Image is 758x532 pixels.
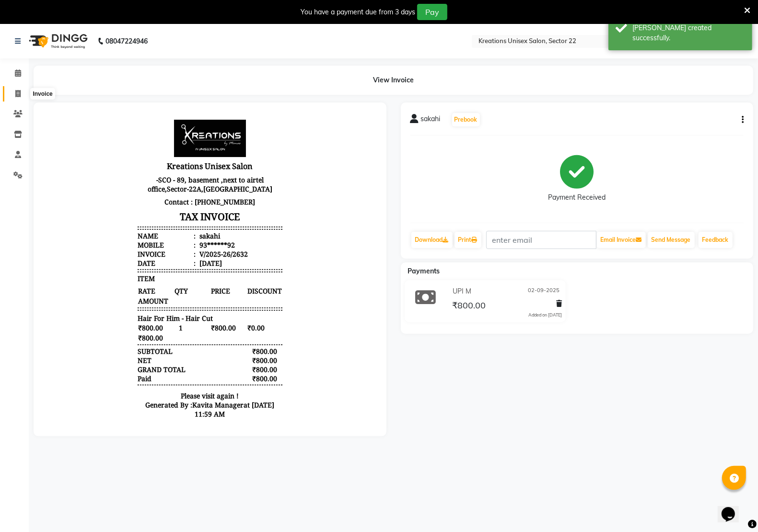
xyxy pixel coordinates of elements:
span: : [151,147,152,156]
div: SUBTOTAL [94,235,129,244]
div: Generated By : at [DATE] 11:59 AM [94,288,239,306]
button: Prebook [452,113,480,126]
div: View Invoice [34,66,753,95]
div: ₹800.00 [204,235,239,244]
a: Print [455,232,481,248]
div: NET [94,244,108,253]
a: Download [411,232,453,248]
p: Please visit again ! [94,279,239,288]
div: Invoice [94,137,152,147]
span: ₹800.00 [94,211,130,221]
div: ₹800.00 [204,262,239,271]
span: Hair For Him - Hair Cut [94,202,170,211]
span: Kavita Manager [149,288,200,297]
span: : [151,137,152,147]
span: 02-09-2025 [528,286,560,296]
div: sakahi [154,119,177,128]
span: UPI M [453,286,471,296]
span: ₹800.00 [94,221,130,231]
div: You have a payment due from 3 days [301,7,415,17]
button: Send Message [648,232,695,248]
span: 1 [131,211,166,221]
span: : [151,128,152,137]
img: logo [24,28,90,55]
div: V/2025-26/2632 [154,137,205,147]
div: Bill created successfully. [632,23,745,43]
div: Invoice [30,88,55,100]
div: ₹800.00 [204,244,239,253]
b: 08047224946 [105,28,148,55]
span: : [151,119,152,128]
div: ₹800.00 [204,253,239,262]
span: sakahi [421,114,441,127]
h3: Kreations Unisex Salon [94,47,239,61]
button: Email Invoice [597,232,646,248]
div: Payment Received [548,193,606,203]
p: -SCO - 89, basement ,next to airtel office,Sector-22A,[GEOGRAPHIC_DATA] [94,61,239,83]
div: Name [94,119,152,128]
span: AMOUNT [94,184,130,194]
span: PRICE [167,174,203,184]
iframe: chat widget [718,494,748,522]
span: DISCOUNT [204,174,239,184]
span: ₹800.00 [452,300,486,313]
span: QTY [131,174,166,184]
div: Mobile [94,128,152,137]
span: ITEM [94,162,112,171]
div: Added on [DATE] [528,312,562,318]
span: ₹800.00 [167,211,203,221]
p: Contact : [PHONE_NUMBER] [94,83,239,96]
img: file_1714638313326.jpeg [131,8,203,45]
h3: TAX INVOICE [94,96,239,113]
div: [DATE] [154,147,179,156]
a: Feedback [699,232,733,248]
span: Payments [408,267,440,275]
div: GRAND TOTAL [94,253,142,262]
div: Date [94,147,152,156]
span: ₹0.00 [204,211,239,221]
div: Paid [94,262,108,271]
span: RATE [94,174,130,184]
button: Pay [417,4,447,20]
input: enter email [486,231,596,249]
